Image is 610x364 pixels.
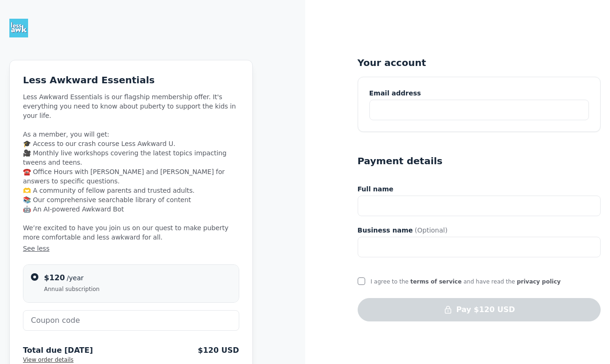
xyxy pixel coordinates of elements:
span: View order details [23,357,73,363]
span: I agree to the and have read the [371,278,561,285]
button: Pay $120 USD [358,298,601,321]
span: Total due [DATE] [23,346,93,355]
button: See less [23,244,239,253]
button: View order details [23,356,73,364]
span: /year [67,274,84,282]
span: Email address [369,88,421,98]
a: terms of service [410,278,462,285]
span: Business name [358,226,413,235]
a: privacy policy [517,278,561,285]
h5: Payment details [358,154,443,167]
input: $120/yearAnnual subscription [31,273,38,281]
span: Less Awkward Essentials [23,74,154,86]
span: $120 [44,273,65,282]
input: Coupon code [23,310,239,331]
span: Annual subscription [44,285,100,293]
span: (Optional) [415,226,448,235]
span: $120 USD [198,346,239,355]
h5: Your account [358,56,601,69]
span: Less Awkward Essentials is our flagship membership offer. It's everything you need to know about ... [23,92,239,253]
span: Full name [358,184,394,194]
